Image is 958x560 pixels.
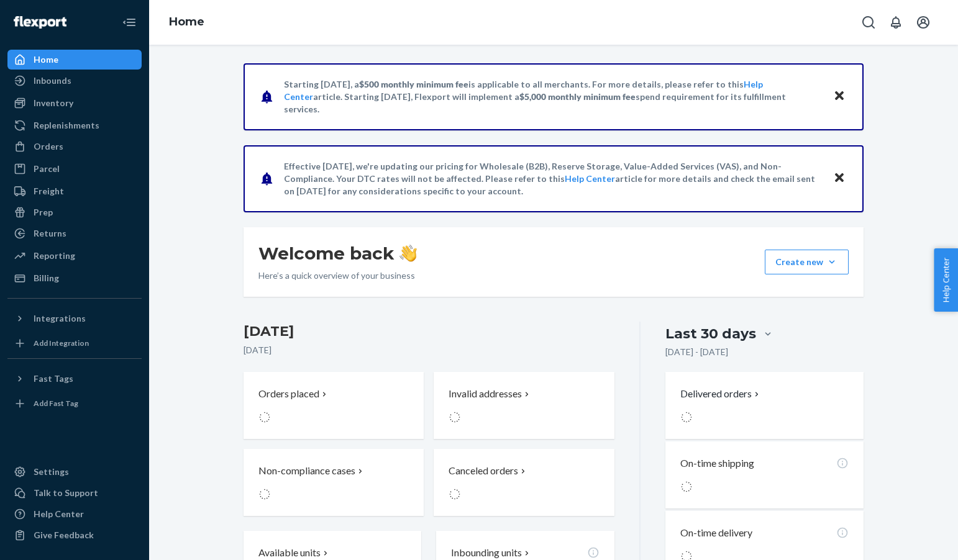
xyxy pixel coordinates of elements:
div: Fast Tags [34,373,73,385]
p: Orders placed [258,387,319,401]
button: Open account menu [911,10,936,35]
p: Canceled orders [449,464,518,478]
a: Freight [7,181,142,201]
h1: Welcome back [258,242,417,264]
a: Replenishments [7,115,142,135]
p: [DATE] - [DATE] [665,346,728,358]
button: Delivered orders [680,387,762,401]
p: Here’s a quick overview of your business [258,269,417,282]
p: Inbounding units [451,546,522,560]
button: Canceled orders [434,449,614,516]
p: Invalid addresses [449,387,522,401]
a: Settings [7,462,142,482]
span: $5,000 monthly minimum fee [519,91,636,102]
button: Invalid addresses [434,372,614,439]
div: Orders [34,140,63,153]
a: Prep [7,202,142,222]
a: Orders [7,137,142,156]
a: Home [169,15,204,29]
button: Integrations [7,309,142,328]
p: Starting [DATE], a is applicable to all merchants. For more details, please refer to this article... [284,78,821,115]
button: Fast Tags [7,369,142,389]
a: Reporting [7,246,142,266]
div: Integrations [34,312,86,325]
a: Billing [7,268,142,288]
span: $500 monthly minimum fee [359,79,468,89]
a: Help Center [565,173,615,184]
div: Parcel [34,163,60,175]
button: Close [831,88,847,106]
div: Give Feedback [34,529,94,541]
h3: [DATE] [244,322,614,341]
p: Non-compliance cases [258,464,355,478]
div: Freight [34,185,64,197]
div: Prep [34,206,53,219]
div: Settings [34,466,69,478]
div: Last 30 days [665,324,756,343]
div: Add Fast Tag [34,398,78,409]
button: Create new [765,250,849,274]
p: Available units [258,546,321,560]
p: Effective [DATE], we're updating our pricing for Wholesale (B2B), Reserve Storage, Value-Added Se... [284,160,821,197]
div: Billing [34,272,59,284]
ol: breadcrumbs [159,4,214,40]
img: hand-wave emoji [399,245,417,262]
div: Help Center [34,508,84,520]
a: Inbounds [7,71,142,91]
p: On-time delivery [680,526,752,540]
div: Home [34,53,58,66]
button: Close [831,169,847,187]
a: Returns [7,224,142,243]
div: Returns [34,227,66,240]
a: Inventory [7,93,142,113]
img: Flexport logo [14,16,66,29]
div: Talk to Support [34,487,98,499]
div: Reporting [34,250,75,262]
a: Add Fast Tag [7,394,142,413]
button: Close Navigation [117,10,142,35]
button: Non-compliance cases [244,449,424,516]
a: Help Center [7,504,142,524]
div: Inventory [34,97,73,109]
button: Orders placed [244,372,424,439]
div: Replenishments [34,119,99,132]
button: Open Search Box [856,10,881,35]
button: Help Center [934,248,958,312]
a: Parcel [7,159,142,179]
p: On-time shipping [680,456,754,471]
div: Add Integration [34,338,89,348]
a: Add Integration [7,333,142,353]
p: [DATE] [244,344,614,356]
a: Talk to Support [7,483,142,503]
div: Inbounds [34,75,71,87]
button: Open notifications [883,10,908,35]
a: Home [7,50,142,70]
button: Give Feedback [7,525,142,545]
